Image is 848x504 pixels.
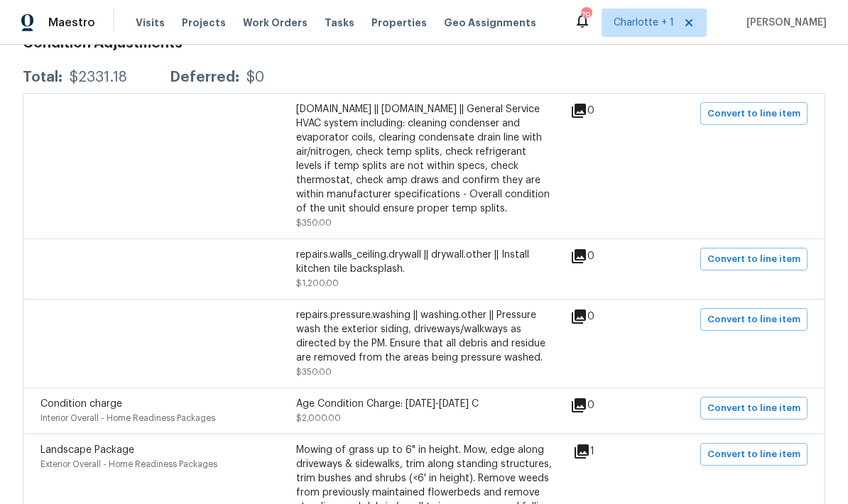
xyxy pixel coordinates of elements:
[581,9,591,23] div: 79
[700,248,808,270] button: Convert to line item
[570,397,640,414] div: 0
[296,308,552,365] div: repairs.pressure.washing || washing.other || Pressure wash the exterior siding, driveways/walkway...
[246,70,264,84] div: $0
[296,397,552,411] div: Age Condition Charge: [DATE]-[DATE] C
[371,16,427,30] span: Properties
[700,443,808,466] button: Convert to line item
[182,16,226,30] span: Projects
[70,70,127,84] div: $2331.18
[296,219,332,227] span: $350.00
[296,368,332,376] span: $350.00
[296,279,339,287] span: $1,200.00
[243,16,308,30] span: Work Orders
[707,106,800,122] span: Convert to line item
[570,102,640,119] div: 0
[707,400,800,417] span: Convert to line item
[40,445,134,455] span: Landscape Package
[296,414,341,422] span: $2,000.00
[741,16,827,30] span: [PERSON_NAME]
[136,16,165,30] span: Visits
[573,443,640,460] div: 1
[700,102,808,125] button: Convert to line item
[40,460,217,469] span: Exterior Overall - Home Readiness Packages
[707,447,800,463] span: Convert to line item
[570,248,640,265] div: 0
[296,248,552,276] div: repairs.walls_ceiling.drywall || drywall.other || Install kitchen tile backsplash.
[40,399,122,409] span: Condition charge
[325,18,354,28] span: Tasks
[48,16,95,30] span: Maestro
[570,308,640,325] div: 0
[707,312,800,328] span: Convert to line item
[444,16,536,30] span: Geo Assignments
[614,16,674,30] span: Charlotte + 1
[23,70,62,84] div: Total:
[296,102,552,216] div: [DOMAIN_NAME] || [DOMAIN_NAME] || General Service HVAC system including: cleaning condenser and e...
[700,397,808,420] button: Convert to line item
[40,414,215,422] span: Interior Overall - Home Readiness Packages
[700,308,808,331] button: Convert to line item
[170,70,239,84] div: Deferred:
[707,251,800,268] span: Convert to line item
